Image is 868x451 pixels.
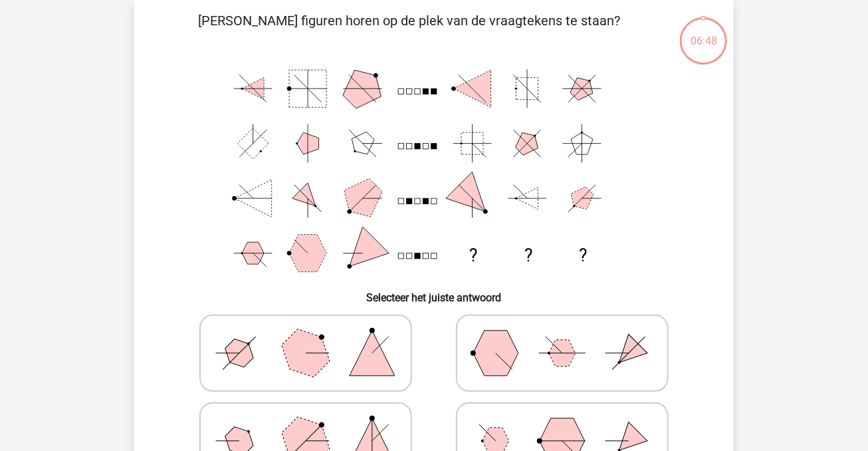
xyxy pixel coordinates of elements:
[156,11,663,51] p: [PERSON_NAME] figuren horen op de plek van de vraagtekens te staan?
[156,281,712,304] h6: Selecteer het juiste antwoord
[470,245,478,265] text: ?
[679,16,728,49] div: 06:48
[524,245,532,265] text: ?
[580,245,588,265] text: ?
